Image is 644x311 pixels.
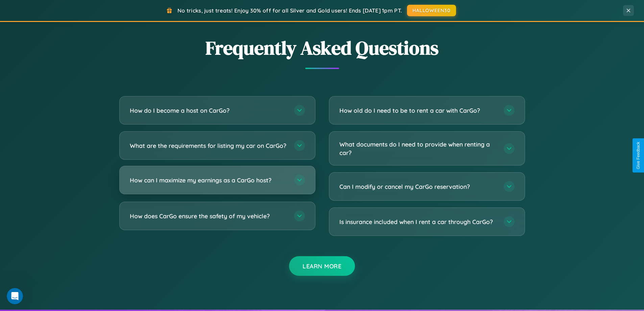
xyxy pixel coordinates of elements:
[339,106,497,115] h3: How old do I need to be to rent a car with CarGo?
[119,35,525,61] h2: Frequently Asked Questions
[177,7,402,14] span: No tricks, just treats! Enjoy 30% off for all Silver and Gold users! Ends [DATE] 1pm PT.
[339,218,497,226] h3: Is insurance included when I rent a car through CarGo?
[407,5,456,16] button: HALLOWEEN30
[130,106,287,115] h3: How do I become a host on CarGo?
[289,256,355,276] button: Learn More
[130,212,287,220] h3: How does CarGo ensure the safety of my vehicle?
[339,182,497,191] h3: Can I modify or cancel my CarGo reservation?
[7,288,23,304] iframe: Intercom live chat
[636,142,641,169] div: Give Feedback
[130,141,287,150] h3: What are the requirements for listing my car on CarGo?
[339,140,497,157] h3: What documents do I need to provide when renting a car?
[130,176,287,184] h3: How can I maximize my earnings as a CarGo host?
